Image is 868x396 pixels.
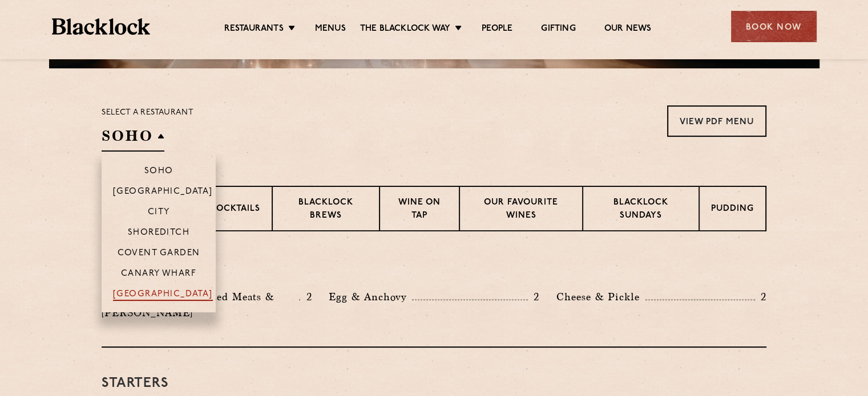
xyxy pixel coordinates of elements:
p: 2 [300,289,312,304]
p: [GEOGRAPHIC_DATA] [113,187,213,198]
p: Blacklock Sundays [595,197,687,223]
p: Canary Wharf [121,269,196,280]
div: Book Now [731,11,817,42]
a: People [482,23,512,36]
a: Our News [604,23,652,36]
p: Select a restaurant [102,105,193,120]
p: Cocktails [209,203,260,217]
a: View PDF Menu [667,105,766,137]
p: 2 [528,289,539,304]
h2: SOHO [102,126,164,152]
p: Pudding [711,203,754,217]
h3: Pre Chop Bites [102,260,766,275]
p: 2 [755,289,766,304]
img: BL_Textured_Logo-footer-cropped.svg [52,18,151,35]
a: The Blacklock Way [360,23,450,36]
a: Restaurants [224,23,284,36]
p: Our favourite wines [471,197,570,223]
p: Egg & Anchovy [329,289,412,305]
p: Wine on Tap [391,197,447,223]
p: [GEOGRAPHIC_DATA] [113,289,213,301]
p: City [148,207,170,219]
p: Shoreditch [128,228,190,239]
p: Soho [144,166,173,178]
a: Menus [315,23,346,36]
p: Blacklock Brews [284,197,368,223]
a: Gifting [541,23,575,36]
p: Covent Garden [118,248,200,260]
h3: Starters [102,376,766,391]
p: Cheese & Pickle [556,289,645,305]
